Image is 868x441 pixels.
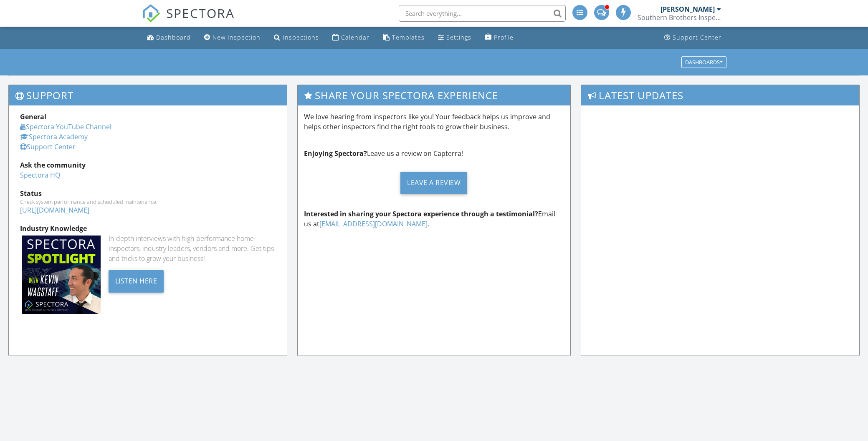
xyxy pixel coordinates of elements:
a: Listen Here [109,276,164,285]
div: Profile [494,33,514,41]
a: Dashboard [144,30,194,45]
div: Settings [446,33,471,41]
h3: Share Your Spectora Experience [298,85,571,105]
div: Industry Knowledge [20,223,276,233]
div: New Inspection [213,33,261,41]
img: Spectoraspolightmain [22,236,101,314]
a: Support Center [661,30,725,45]
h3: Support [9,85,287,105]
div: Support Center [673,33,721,41]
div: Status [20,188,276,198]
a: Spectora YouTube Channel [20,122,111,131]
div: Inspections [283,33,319,41]
img: The Best Home Inspection Software - Spectora [142,4,160,23]
div: Leave a Review [400,172,467,194]
a: Spectora Academy [20,132,88,141]
div: Templates [392,33,425,41]
div: Southern Brothers Inspections [638,13,721,22]
div: Dashboards [685,59,723,65]
p: Email us at . [304,209,564,229]
a: Inspections [271,30,322,45]
p: Leave us a review on Capterra! [304,148,564,158]
a: SPECTORA [142,11,235,29]
strong: General [20,112,46,121]
span: SPECTORA [166,4,235,22]
a: Settings [435,30,475,45]
a: Profile [481,30,517,45]
a: Calendar [329,30,373,45]
h3: Latest Updates [581,85,859,105]
div: Calendar [341,33,369,41]
a: Templates [380,30,428,45]
strong: Enjoying Spectora? [304,149,367,158]
a: Leave a Review [304,165,564,200]
a: New Inspection [201,30,264,45]
div: In-depth interviews with high-performance home inspectors, industry leaders, vendors and more. Ge... [109,233,276,263]
strong: Interested in sharing your Spectora experience through a testimonial? [304,209,538,218]
a: [EMAIL_ADDRESS][DOMAIN_NAME] [319,219,428,228]
input: Search everything... [399,5,566,22]
a: Support Center [20,142,76,151]
div: Check system performance and scheduled maintenance. [20,198,276,205]
div: Ask the community [20,160,276,170]
button: Dashboards [681,56,726,68]
a: Spectora HQ [20,170,60,180]
div: Listen Here [109,270,164,293]
div: Dashboard [156,33,191,41]
a: [URL][DOMAIN_NAME] [20,205,89,215]
p: We love hearing from inspectors like you! Your feedback helps us improve and helps other inspecto... [304,112,564,132]
div: [PERSON_NAME] [660,5,715,13]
